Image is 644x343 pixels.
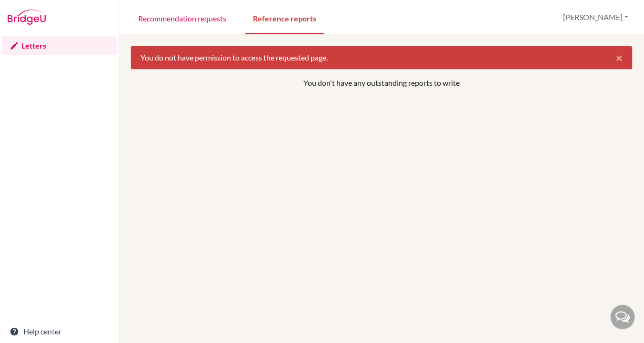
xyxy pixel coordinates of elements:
[559,8,633,26] button: [PERSON_NAME]
[606,46,632,69] button: Close
[131,46,633,70] div: You do not have permission to access the requested page.
[131,1,234,34] a: Recommendation requests
[8,10,46,25] img: Bridge-U
[2,36,117,55] a: Letters
[2,322,117,341] a: Help center
[245,1,324,34] a: Reference reports
[180,77,584,89] p: You don't have any outstanding reports to write
[616,50,623,64] span: ×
